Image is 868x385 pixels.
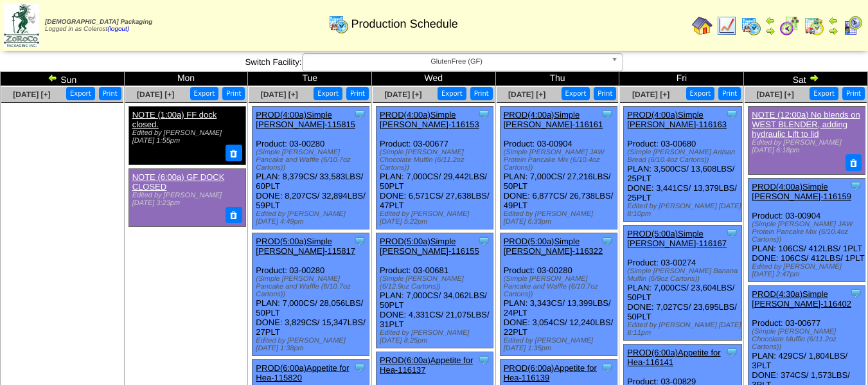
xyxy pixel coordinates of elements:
[132,172,225,192] a: NOTE (6:00a) GF DOCK CLOSED
[353,361,366,374] img: Tooltip
[809,73,819,83] img: arrowright.gif
[725,227,738,240] img: Tooltip
[752,220,865,244] div: (Simple [PERSON_NAME] JAW Protein Pancake Mix (6/10.4oz Cartons))
[99,87,121,100] button: Print
[846,154,862,171] button: Delete Note
[741,15,761,36] img: calendarprod.gif
[601,108,614,121] img: Tooltip
[504,148,617,172] div: (Simple [PERSON_NAME] JAW Protein Pancake Mix (6/10.4oz Cartons))
[828,26,838,36] img: arrowright.gif
[372,72,496,86] td: Wed
[48,73,58,83] img: arrowleft.gif
[500,107,617,229] div: Product: 03-00904 PLAN: 7,000CS / 27,216LBS / 50PLT DONE: 6,877CS / 26,738LBS / 49PLT
[314,87,342,100] button: Export
[346,87,369,100] button: Print
[256,110,355,129] a: PROD(4:00a)Simple [PERSON_NAME]-115815
[256,275,369,298] div: (Simple [PERSON_NAME] Pancake and Waffle (6/10.7oz Cartons))
[1,72,125,86] td: Sun
[132,192,241,207] div: Edited by [PERSON_NAME] [DATE] 3:23pm
[504,337,617,352] div: Edited by [PERSON_NAME] [DATE] 1:35pm
[308,54,606,69] span: GlutenFree (GF)
[725,108,738,121] img: Tooltip
[137,90,174,99] a: [DATE] [+]
[384,90,421,99] a: [DATE] [+]
[504,210,617,226] div: Edited by [PERSON_NAME] [DATE] 6:33pm
[226,145,242,161] button: Delete Note
[594,87,616,100] button: Print
[256,337,369,352] div: Edited by [PERSON_NAME] [DATE] 1:38pm
[380,275,493,291] div: (Simple [PERSON_NAME] (6/12.9oz Cartons))
[248,72,372,86] td: Tue
[752,182,851,201] a: PROD(4:00a)Simple [PERSON_NAME]-116159
[504,110,603,129] a: PROD(4:00a)Simple [PERSON_NAME]-116161
[624,107,741,222] div: Product: 03-00680 PLAN: 3,500CS / 13,608LBS / 25PLT DONE: 3,441CS / 13,379LBS / 25PLT
[222,87,245,100] button: Print
[376,107,493,229] div: Product: 03-00677 PLAN: 7,000CS / 29,442LBS / 50PLT DONE: 6,571CS / 27,638LBS / 47PLT
[45,19,152,26] span: [DEMOGRAPHIC_DATA] Packaging
[718,87,741,100] button: Print
[477,108,490,121] img: Tooltip
[438,87,466,100] button: Export
[842,15,863,36] img: calendarcustomer.gif
[627,202,741,218] div: Edited by [PERSON_NAME] [DATE] 8:10pm
[752,289,851,309] a: PROD(4:30a)Simple [PERSON_NAME]-116402
[627,348,720,367] a: PROD(6:00a)Appetite for Hea-116141
[495,72,619,86] td: Thu
[624,226,741,341] div: Product: 03-00274 PLAN: 7,000CS / 23,604LBS / 50PLT DONE: 7,027CS / 23,695LBS / 50PLT
[190,87,219,100] button: Export
[765,15,775,26] img: arrowleft.gif
[351,17,458,31] span: Production Schedule
[500,233,617,356] div: Product: 03-00280 PLAN: 3,343CS / 13,399LBS / 24PLT DONE: 3,054CS / 12,240LBS / 22PLT
[627,267,741,283] div: (Simple [PERSON_NAME] Banana Muffin (6/9oz Cartons))
[470,87,493,100] button: Print
[849,179,862,192] img: Tooltip
[601,235,614,247] img: Tooltip
[477,235,490,247] img: Tooltip
[752,263,865,278] div: Edited by [PERSON_NAME] [DATE] 2:47pm
[619,72,744,86] td: Fri
[132,129,241,145] div: Edited by [PERSON_NAME] [DATE] 1:55pm
[376,233,493,348] div: Product: 03-00681 PLAN: 7,000CS / 34,062LBS / 50PLT DONE: 4,331CS / 21,075LBS / 31PLT
[45,19,152,33] span: Logged in as Colerost
[692,15,713,36] img: home.gif
[328,13,349,34] img: calendarprod.gif
[504,237,603,256] a: PROD(5:00a)Simple [PERSON_NAME]-116322
[627,321,741,337] div: Edited by [PERSON_NAME] [DATE] 8:11pm
[757,90,794,99] span: [DATE] [+]
[748,178,865,282] div: Product: 03-00904 PLAN: 106CS / 412LBS / 1PLT DONE: 106CS / 412LBS / 1PLT
[779,15,800,36] img: calendarblend.gif
[261,90,298,99] a: [DATE] [+]
[226,207,242,224] button: Delete Note
[107,26,129,33] a: (logout)
[66,87,95,100] button: Export
[256,210,369,226] div: Edited by [PERSON_NAME] [DATE] 4:49pm
[380,210,493,226] div: Edited by [PERSON_NAME] [DATE] 5:22pm
[504,363,597,382] a: PROD(6:00a)Appetite for Hea-116139
[380,237,479,256] a: PROD(5:00a)Simple [PERSON_NAME]-116155
[252,233,369,356] div: Product: 03-00280 PLAN: 7,000CS / 28,056LBS / 50PLT DONE: 3,829CS / 15,347LBS / 27PLT
[725,346,738,359] img: Tooltip
[744,72,868,86] td: Sat
[256,363,349,382] a: PROD(6:00a)Appetite for Hea-115820
[132,110,217,129] a: NOTE (1:00a) FF dock closed.
[810,87,838,100] button: Export
[380,148,493,172] div: (Simple [PERSON_NAME] Chocolate Muffin (6/11.2oz Cartons))
[508,90,545,99] a: [DATE] [+]
[601,361,614,374] img: Tooltip
[504,275,617,298] div: (Simple [PERSON_NAME] Pancake and Waffle (6/10.7oz Cartons))
[477,354,490,366] img: Tooltip
[828,15,838,26] img: arrowleft.gif
[256,148,369,172] div: (Simple [PERSON_NAME] Pancake and Waffle (6/10.7oz Cartons))
[13,90,50,99] a: [DATE] [+]
[353,108,366,121] img: Tooltip
[252,107,369,229] div: Product: 03-00280 PLAN: 8,379CS / 33,583LBS / 60PLT DONE: 8,207CS / 32,894LBS / 59PLT
[380,110,479,129] a: PROD(4:00a)Simple [PERSON_NAME]-116153
[632,90,669,99] a: [DATE] [+]
[752,110,860,139] a: NOTE (12:00a) No blends on WEST BLENDER, adding hydraulic Lift to lid
[686,87,715,100] button: Export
